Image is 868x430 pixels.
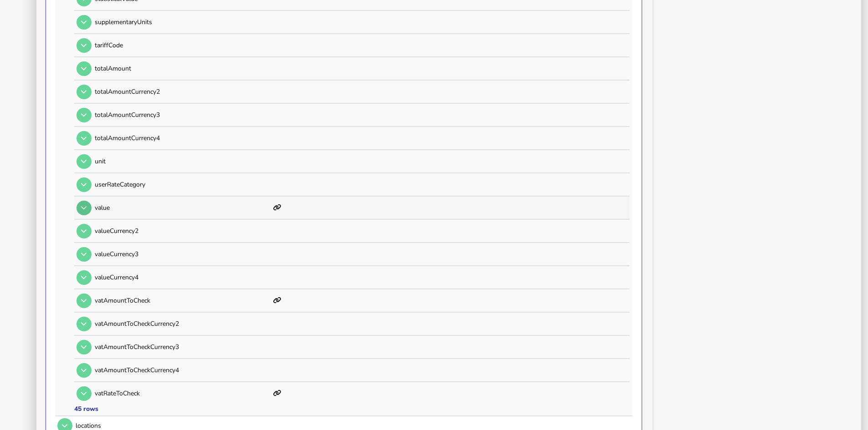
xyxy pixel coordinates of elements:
button: Open [77,201,92,216]
p: unit [95,157,270,166]
p: valueCurrency3 [95,250,270,258]
p: vatAmountToCheckCurrency4 [95,366,270,374]
button: Open [77,154,92,169]
button: Open [77,131,92,146]
i: This item has mappings defined [273,390,281,396]
button: Open [77,224,92,239]
button: Open [77,15,92,30]
button: Open [77,61,92,76]
p: valueCurrency4 [95,273,270,282]
button: Open [77,247,92,262]
i: This item has mappings defined [273,204,281,211]
i: This item has mappings defined [273,297,281,304]
button: Open [77,270,92,285]
p: totalAmountCurrency3 [95,111,270,119]
p: totalAmount [95,64,270,73]
button: Open [77,293,92,309]
div: 45 rows [74,405,98,413]
div: locations [76,421,629,430]
button: Open [77,363,92,378]
p: valueCurrency2 [95,227,270,235]
p: vatRateToCheck [95,389,270,398]
button: Open [77,317,92,332]
button: Open [77,85,92,100]
button: Open [77,38,92,53]
button: Open [77,340,92,355]
button: Open [77,108,92,123]
p: supplementaryUnits [95,18,270,26]
p: userRateCategory [95,180,270,189]
p: totalAmountCurrency4 [95,134,270,142]
p: tariffCode [95,41,270,50]
p: vatAmountToCheckCurrency2 [95,319,270,328]
button: Open [77,386,92,401]
p: vatAmountToCheckCurrency3 [95,343,270,351]
p: value [95,203,270,212]
p: vatAmountToCheck [95,296,270,305]
button: Open [77,177,92,192]
p: totalAmountCurrency2 [95,87,270,96]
